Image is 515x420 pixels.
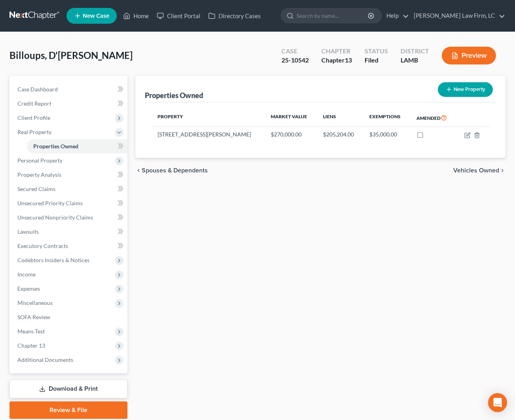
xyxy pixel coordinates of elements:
[11,196,127,210] a: Unsecured Priority Claims
[17,328,45,335] span: Means Test
[499,167,505,174] i: chevron_right
[11,225,127,239] a: Lawsuits
[365,56,388,65] div: Filed
[17,171,61,178] span: Property Analysis
[17,129,51,135] span: Real Property
[17,114,50,121] span: Client Profile
[17,299,53,306] span: Miscellaneous
[10,380,127,398] a: Download & Print
[401,47,429,56] div: District
[363,127,410,142] td: $35,000.00
[17,242,68,249] span: Executory Contracts
[151,109,264,127] th: Property
[410,9,505,23] a: [PERSON_NAME] Law Firm, LC
[442,47,496,64] button: Preview
[135,167,142,174] i: chevron_left
[321,47,352,56] div: Chapter
[10,401,127,419] a: Review & File
[264,127,317,142] td: $270,000.00
[17,314,50,320] span: SOFA Review
[321,56,352,65] div: Chapter
[11,239,127,253] a: Executory Contracts
[204,9,265,23] a: Directory Cases
[401,56,429,65] div: LAMB
[33,143,78,149] span: Properties Owned
[453,167,499,174] span: Vehicles Owned
[382,9,409,23] a: Help
[17,271,36,278] span: Income
[17,157,63,164] span: Personal Property
[17,228,39,235] span: Lawsuits
[17,185,55,192] span: Secured Claims
[296,8,369,23] input: Search by name...
[17,342,45,349] span: Chapter 13
[488,393,507,412] div: Open Intercom Messenger
[10,49,133,61] span: Billoups, D'[PERSON_NAME]
[365,47,388,56] div: Status
[83,13,109,19] span: New Case
[153,9,204,23] a: Client Portal
[11,168,127,182] a: Property Analysis
[17,100,51,107] span: Credit Report
[453,167,505,174] button: Vehicles Owned chevron_right
[11,82,127,96] a: Case Dashboard
[345,56,352,64] span: 13
[119,9,153,23] a: Home
[363,109,410,127] th: Exemptions
[281,47,309,56] div: Case
[281,56,309,65] div: 25-10542
[135,167,208,174] button: chevron_left Spouses & Dependents
[17,285,40,292] span: Expenses
[317,109,363,127] th: Liens
[17,356,73,363] span: Additional Documents
[17,86,58,93] span: Case Dashboard
[17,257,89,263] span: Codebtors Insiders & Notices
[27,139,127,153] a: Properties Owned
[264,109,317,127] th: Market Value
[145,91,203,100] div: Properties Owned
[151,127,264,142] td: [STREET_ADDRESS][PERSON_NAME]
[11,182,127,196] a: Secured Claims
[438,82,493,97] button: New Property
[410,109,456,127] th: Amended
[317,127,363,142] td: $205,204.00
[11,210,127,225] a: Unsecured Nonpriority Claims
[17,214,93,221] span: Unsecured Nonpriority Claims
[17,200,83,206] span: Unsecured Priority Claims
[142,167,208,174] span: Spouses & Dependents
[11,310,127,324] a: SOFA Review
[11,96,127,111] a: Credit Report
